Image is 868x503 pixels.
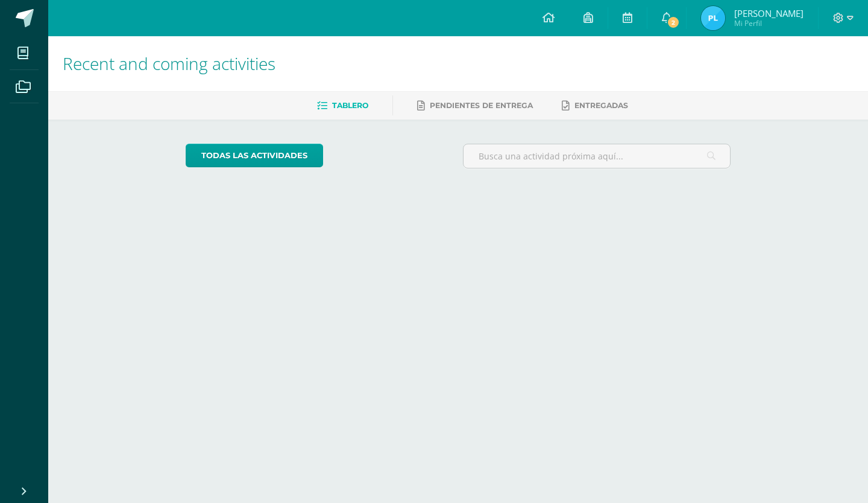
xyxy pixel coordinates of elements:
a: todas las Actividades [186,144,323,167]
span: Entregadas [574,101,628,110]
a: Entregadas [562,96,628,115]
span: 2 [667,16,680,29]
span: Tablero [332,101,368,110]
a: Pendientes de entrega [417,96,533,115]
img: 23fb16984e5ab67cc49ece7ec8f2c339.png [701,6,725,30]
input: Busca una actividad próxima aquí... [464,144,731,168]
span: Mi Perfil [734,18,804,28]
span: Recent and coming activities [63,52,275,75]
span: Pendientes de entrega [430,101,533,110]
a: Tablero [317,96,368,115]
span: [PERSON_NAME] [734,7,804,19]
